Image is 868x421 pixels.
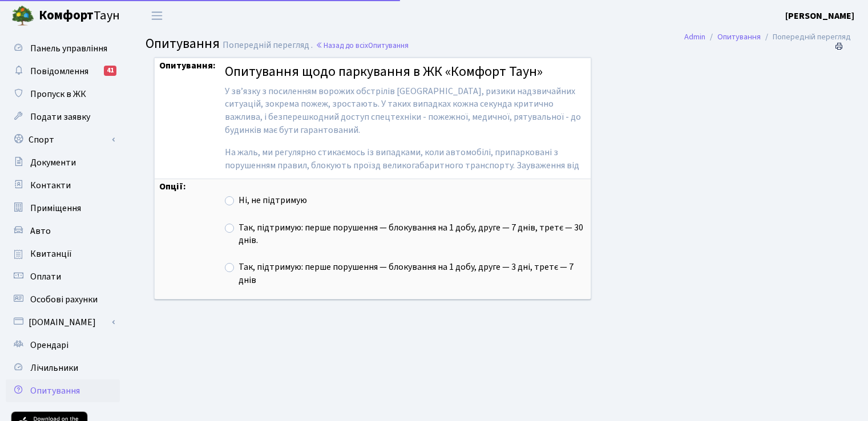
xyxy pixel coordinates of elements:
span: Опитування [368,40,409,51]
li: Попередній перегляд [761,31,851,43]
b: [PERSON_NAME] [785,10,854,22]
span: Оплати [30,270,61,283]
span: Лічильники [30,362,78,374]
a: Документи [6,151,120,174]
div: 41 [104,66,116,76]
span: Авто [30,225,51,237]
a: Контакти [6,174,120,197]
a: Лічильники [6,357,120,379]
a: Приміщення [6,197,120,220]
span: Приміщення [30,202,81,214]
label: Так, підтримую: перше порушення — блокування на 1 добу, друге — 3 дні, третє — 7 днів [239,261,586,287]
p: На жаль, ми регулярно стикаємось із випадками, коли автомобілі, припарковані з порушенням правил,... [225,146,586,185]
a: Квитанції [6,242,120,265]
b: Комфорт [39,6,94,25]
label: Так, підтримую: перше порушення — блокування на 1 добу, друге — 7 днів, третє — 30 днів. [239,221,586,248]
span: Опитування [146,34,220,54]
span: Особові рахунки [30,293,98,306]
strong: Опції: [159,180,186,193]
span: Таун [39,6,120,26]
a: Спорт [6,128,120,151]
span: Квитанції [30,248,72,260]
span: Пропуск в ЖК [30,88,86,100]
strong: Опитування: [159,59,216,72]
span: Подати заявку [30,111,90,123]
h4: Опитування щодо паркування в ЖК «Комфорт Таун» [225,64,586,80]
a: Оплати [6,265,120,288]
a: Особові рахунки [6,288,120,311]
span: Орендарі [30,339,68,351]
a: Подати заявку [6,106,120,128]
a: [DOMAIN_NAME] [6,311,120,334]
a: Панель управління [6,37,120,60]
a: Повідомлення41 [6,60,120,83]
a: Опитування [6,379,120,402]
span: Панель управління [30,42,107,55]
a: Назад до всіхОпитування [316,40,409,51]
label: Ні, не підтримую [239,194,307,207]
img: logo.png [11,5,34,27]
nav: breadcrumb [667,25,868,49]
a: Орендарі [6,334,120,357]
a: [PERSON_NAME] [785,9,854,23]
span: Повідомлення [30,65,88,78]
a: Авто [6,220,120,242]
span: Опитування [30,384,80,397]
button: Переключити навігацію [143,6,171,25]
span: Документи [30,156,76,169]
span: Попередній перегляд . [223,39,313,51]
a: Опитування [717,31,761,43]
a: Admin [684,31,705,43]
a: Пропуск в ЖК [6,83,120,106]
span: У звʼязку з посиленням ворожих обстрілів [GEOGRAPHIC_DATA], ризики надзвичайних ситуацій, зокрема... [225,85,586,309]
span: Контакти [30,179,71,192]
